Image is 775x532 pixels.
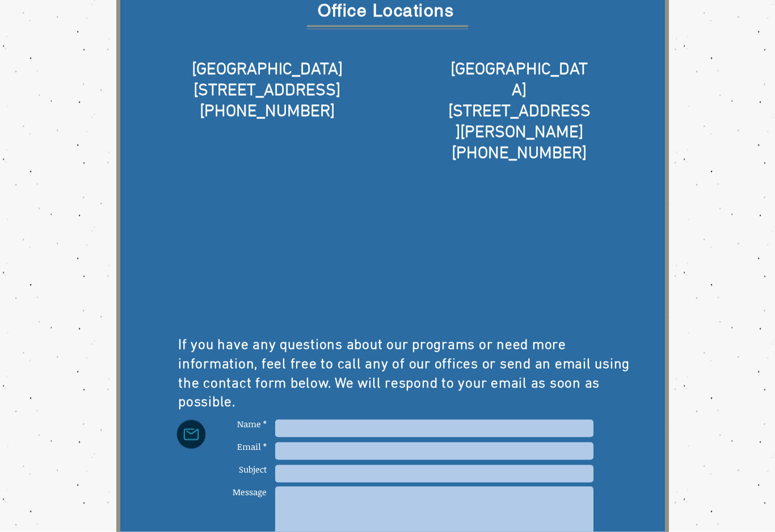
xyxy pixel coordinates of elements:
span: [GEOGRAPHIC_DATA] [450,59,588,101]
span: Subject [239,463,267,475]
span: [PHONE_NUMBER] [200,101,335,122]
span: [STREET_ADDRESS] [193,80,340,101]
span: [STREET_ADDRESS][PERSON_NAME] [448,101,591,143]
iframe: Google Maps [165,186,370,317]
span: Name * [237,418,267,429]
span: [PHONE_NUMBER] [452,143,587,164]
span: [GEOGRAPHIC_DATA] [192,59,343,80]
span: Message [233,486,267,497]
iframe: Google Maps [416,186,622,317]
span: Office Locations [318,1,454,20]
span: Email * [237,441,267,452]
span: If you have any questions about our programs or need more information, feel free to call any of o... [178,337,630,411]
